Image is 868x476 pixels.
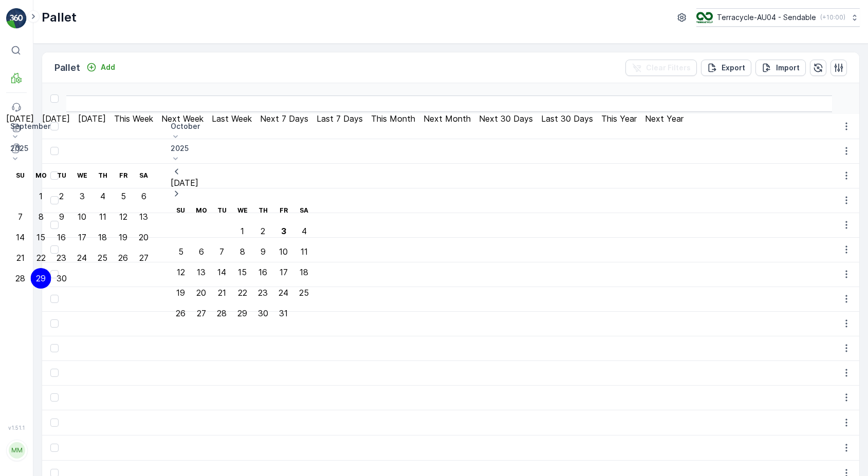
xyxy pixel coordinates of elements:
div: 21 [16,253,25,262]
div: Toggle Row Selected [50,444,59,452]
span: v 1.51.1 [6,425,27,431]
button: Next Week [157,113,208,124]
div: 5 [121,192,126,201]
button: This Month [367,113,419,124]
p: Clear Filters [646,63,691,73]
button: Next 30 Days [475,113,537,124]
th: Monday [31,165,51,186]
p: Add [101,62,115,72]
div: 3 [281,226,286,236]
div: 24 [279,288,288,297]
div: Toggle Row Selected [50,369,59,377]
p: Next Week [161,114,204,123]
th: Thursday [93,165,113,186]
th: Tuesday [212,200,232,221]
button: Last Week [208,113,256,124]
div: 29 [36,274,46,283]
div: 18 [300,268,308,277]
p: Export [722,63,745,73]
div: 22 [238,288,247,297]
div: 19 [176,288,185,297]
div: 12 [177,268,185,277]
th: Wednesday [72,165,93,186]
div: 6 [199,247,204,256]
div: 21 [218,288,226,297]
div: 25 [299,288,309,297]
p: Next 30 Days [479,114,533,123]
button: Last 7 Days [312,113,367,124]
th: Sunday [10,165,31,186]
button: Next Year [641,113,688,124]
div: 4 [100,192,105,201]
button: This Week [110,113,157,124]
p: 2025 [171,143,315,154]
div: 23 [57,253,66,262]
div: 2 [261,226,265,236]
img: logo [6,8,27,29]
th: Friday [113,165,134,186]
div: 11 [301,247,308,256]
th: Monday [191,200,212,221]
th: Saturday [294,200,315,221]
div: 17 [280,268,288,277]
div: 16 [258,268,267,277]
div: 7 [219,247,224,256]
p: [DATE] [6,114,34,123]
th: Saturday [134,165,154,186]
th: Sunday [171,200,191,221]
p: Pallet [42,9,77,26]
div: 8 [240,247,245,256]
p: September [10,121,154,131]
div: 29 [237,309,247,318]
button: This Year [597,113,641,124]
div: 10 [78,212,86,221]
div: MM [9,442,25,459]
div: 14 [217,268,226,277]
div: 22 [36,253,46,262]
div: 4 [302,226,307,236]
th: Friday [273,200,294,221]
div: 1 [39,192,43,201]
button: Export [701,60,751,76]
p: Import [776,63,800,73]
th: Wednesday [232,200,253,221]
div: 19 [119,233,127,242]
button: Yesterday [2,113,38,124]
div: Toggle Row Selected [50,344,59,352]
div: Toggle Row Selected [50,393,59,402]
p: [DATE] [78,114,106,123]
th: Tuesday [51,165,72,186]
div: 9 [261,247,266,256]
div: 3 [80,192,85,201]
div: 30 [258,309,268,318]
button: Next 7 Days [256,113,312,124]
div: 11 [99,212,106,221]
p: Next Month [423,114,471,123]
div: 31 [279,309,288,318]
div: 28 [15,274,25,283]
div: 15 [238,268,247,277]
div: Toggle Row Selected [50,418,59,427]
div: 17 [78,233,86,242]
div: 5 [178,247,183,256]
div: 7 [18,212,23,221]
p: Pallet [54,61,80,75]
button: Terracycle-AU04 - Sendable(+10:00) [696,8,860,27]
div: 23 [258,288,268,297]
div: 24 [77,253,87,262]
div: 1 [241,226,244,236]
div: 18 [98,233,107,242]
div: 8 [39,212,44,221]
div: 10 [279,247,288,256]
div: 20 [139,233,149,242]
p: This Year [601,114,637,123]
p: October [171,121,315,131]
button: MM [6,433,27,468]
button: Today [38,113,74,124]
button: Last 30 Days [537,113,597,124]
div: 13 [139,212,148,221]
div: 12 [119,212,127,221]
p: ( +10:00 ) [820,13,845,22]
p: Last Week [212,114,252,123]
div: 30 [57,274,67,283]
